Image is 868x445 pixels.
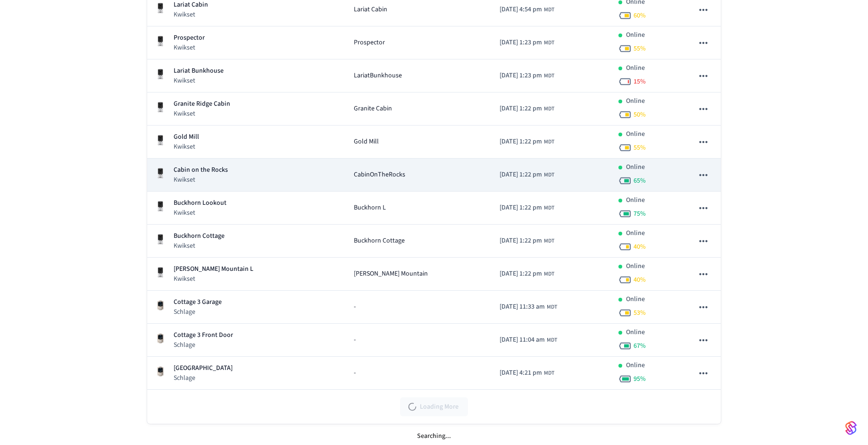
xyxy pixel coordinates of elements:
[500,236,554,246] div: America/Denver
[634,11,646,20] span: 60 %
[626,63,645,73] p: Online
[500,170,542,180] span: [DATE] 1:22 pm
[354,104,392,114] span: Granite Cabin
[544,171,554,179] span: MDT
[174,99,230,109] p: Granite Ridge Cabin
[845,420,857,436] img: SeamLogoGradient.69752ec5.svg
[354,71,402,81] span: LariatBunkhouse
[174,264,253,274] p: [PERSON_NAME] Mountain L
[634,242,646,252] span: 40 %
[354,335,356,345] span: -
[634,209,646,218] span: 75 %
[354,203,386,213] span: Buckhorn L
[174,373,233,383] p: Schlage
[174,363,233,373] p: [GEOGRAPHIC_DATA]
[155,234,166,245] img: Kwikset Halo Touchscreen Wifi Enabled Smart Lock, Polished Chrome, Front
[500,104,554,114] div: America/Denver
[500,203,542,213] span: [DATE] 1:22 pm
[634,341,646,351] span: 67 %
[626,195,645,205] p: Online
[547,303,557,311] span: MDT
[155,134,166,146] img: Kwikset Halo Touchscreen Wifi Enabled Smart Lock, Polished Chrome, Front
[500,5,542,15] span: [DATE] 4:54 pm
[626,129,645,139] p: Online
[354,38,385,48] span: Prospector
[626,96,645,106] p: Online
[174,165,228,175] p: Cabin on the Rocks
[354,269,428,279] span: [PERSON_NAME] Mountain
[500,137,542,147] span: [DATE] 1:22 pm
[174,208,226,218] p: Kwikset
[500,137,554,147] div: America/Denver
[174,330,233,340] p: Cottage 3 Front Door
[544,270,554,278] span: MDT
[174,10,208,19] p: Kwikset
[500,236,542,246] span: [DATE] 1:22 pm
[626,327,645,337] p: Online
[155,35,166,47] img: Kwikset Halo Touchscreen Wifi Enabled Smart Lock, Polished Chrome, Front
[500,38,554,48] div: America/Denver
[634,44,646,53] span: 55 %
[500,71,542,81] span: [DATE] 1:23 pm
[354,236,405,246] span: Buckhorn Cottage
[354,137,379,147] span: Gold Mill
[155,300,166,311] img: Schlage Sense Smart Deadbolt with Camelot Trim, Front
[544,204,554,212] span: MDT
[174,66,224,76] p: Lariat Bunkhouse
[174,340,233,350] p: Schlage
[155,68,166,80] img: Kwikset Halo Touchscreen Wifi Enabled Smart Lock, Polished Chrome, Front
[544,138,554,146] span: MDT
[500,38,542,48] span: [DATE] 1:23 pm
[174,33,205,43] p: Prospector
[500,335,545,345] span: [DATE] 11:04 am
[626,294,645,304] p: Online
[174,297,222,307] p: Cottage 3 Garage
[547,336,557,344] span: MDT
[626,361,645,370] p: Online
[544,72,554,80] span: MDT
[634,176,646,185] span: 65 %
[174,132,199,142] p: Gold Mill
[174,142,199,151] p: Kwikset
[174,43,205,52] p: Kwikset
[544,369,554,378] span: MDT
[626,30,645,40] p: Online
[155,101,166,113] img: Kwikset Halo Touchscreen Wifi Enabled Smart Lock, Polished Chrome, Front
[544,237,554,245] span: MDT
[500,5,554,15] div: America/Denver
[500,269,554,279] div: America/Denver
[634,374,646,384] span: 95 %
[155,366,166,377] img: Schlage Sense Smart Deadbolt with Camelot Trim, Front
[634,77,646,86] span: 15 %
[174,274,253,284] p: Kwikset
[174,109,230,118] p: Kwikset
[354,302,356,312] span: -
[500,104,542,114] span: [DATE] 1:22 pm
[500,368,554,378] div: America/Denver
[634,110,646,119] span: 50 %
[500,71,554,81] div: America/Denver
[626,162,645,172] p: Online
[544,39,554,47] span: MDT
[174,198,226,208] p: Buckhorn Lookout
[500,203,554,213] div: America/Denver
[500,368,542,378] span: [DATE] 4:21 pm
[634,143,646,152] span: 55 %
[500,302,557,312] div: America/Denver
[500,302,545,312] span: [DATE] 11:33 am
[174,175,228,185] p: Kwikset
[626,261,645,271] p: Online
[500,269,542,279] span: [DATE] 1:22 pm
[544,6,554,14] span: MDT
[174,307,222,317] p: Schlage
[354,170,405,180] span: CabinOnTheRocks
[354,368,356,378] span: -
[634,308,646,318] span: 53 %
[155,267,166,278] img: Kwikset Halo Touchscreen Wifi Enabled Smart Lock, Polished Chrome, Front
[155,2,166,14] img: Kwikset Halo Touchscreen Wifi Enabled Smart Lock, Polished Chrome, Front
[174,231,225,241] p: Buckhorn Cottage
[634,275,646,285] span: 40 %
[174,76,224,85] p: Kwikset
[155,201,166,212] img: Kwikset Halo Touchscreen Wifi Enabled Smart Lock, Polished Chrome, Front
[500,170,554,180] div: America/Denver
